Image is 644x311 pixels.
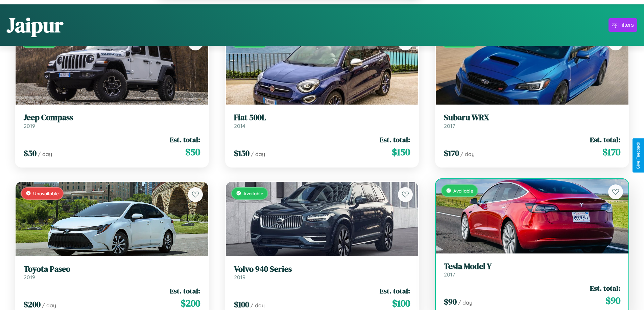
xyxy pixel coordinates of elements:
[618,22,634,28] div: Filters
[392,296,410,310] span: $ 100
[181,296,200,310] span: $ 200
[444,262,620,278] a: Tesla Model Y2017
[392,145,410,159] span: $ 150
[24,299,41,310] span: $ 200
[24,113,200,129] a: Jeep Compass2019
[170,135,200,145] span: Est. total:
[444,148,459,159] span: $ 170
[251,151,265,157] span: / day
[24,264,200,274] h3: Toyota Paseo
[33,191,59,196] span: Unavailable
[444,262,620,271] h3: Tesla Model Y
[234,274,245,281] span: 2019
[605,294,620,307] span: $ 90
[234,299,249,310] span: $ 100
[170,286,200,296] span: Est. total:
[24,148,37,159] span: $ 50
[234,113,410,129] a: Fiat 500L2014
[185,145,200,159] span: $ 50
[24,274,35,281] span: 2019
[636,142,641,169] div: Give Feedback
[602,145,620,159] span: $ 170
[458,299,472,306] span: / day
[24,113,200,123] h3: Jeep Compass
[460,151,475,157] span: / day
[234,113,410,123] h3: Fiat 500L
[453,188,473,194] span: Available
[444,296,457,307] span: $ 90
[444,123,455,129] span: 2017
[234,264,410,274] h3: Volvo 940 Series
[380,135,410,145] span: Est. total:
[444,271,455,278] span: 2017
[234,123,245,129] span: 2014
[24,264,200,281] a: Toyota Paseo2019
[234,264,410,281] a: Volvo 940 Series2019
[444,113,620,129] a: Subaru WRX2017
[243,191,263,196] span: Available
[590,283,620,293] span: Est. total:
[24,123,35,129] span: 2019
[38,151,52,157] span: / day
[7,11,63,39] h1: Jaipur
[380,286,410,296] span: Est. total:
[251,302,265,309] span: / day
[42,302,56,309] span: / day
[234,148,249,159] span: $ 150
[444,113,620,123] h3: Subaru WRX
[590,135,620,145] span: Est. total:
[609,18,637,32] button: Filters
